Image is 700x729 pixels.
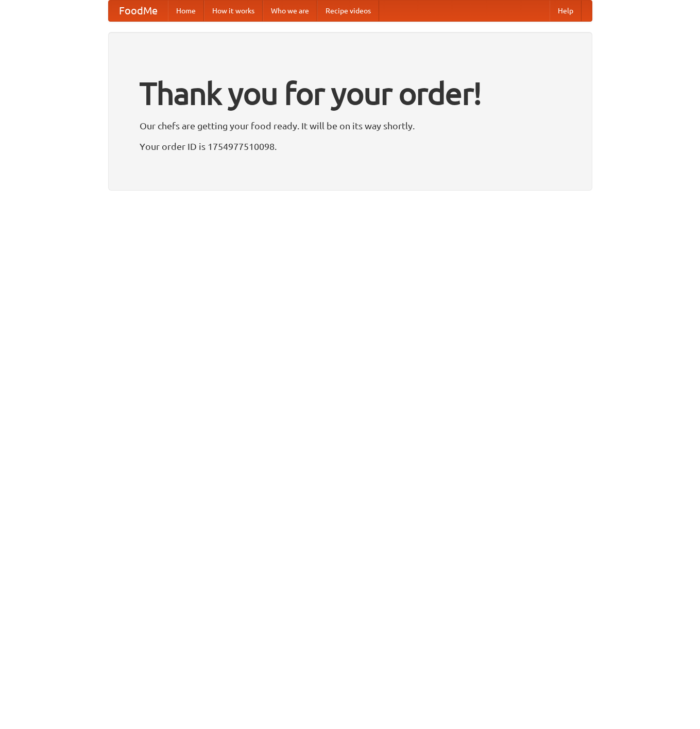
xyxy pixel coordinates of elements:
p: Your order ID is 1754977510098. [140,139,561,154]
a: Home [168,1,204,21]
a: FoodMe [109,1,168,21]
a: Recipe videos [317,1,379,21]
p: Our chefs are getting your food ready. It will be on its way shortly. [140,118,561,133]
a: Help [550,1,582,21]
a: How it works [204,1,263,21]
h1: Thank you for your order! [140,69,561,118]
a: Who we are [263,1,317,21]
